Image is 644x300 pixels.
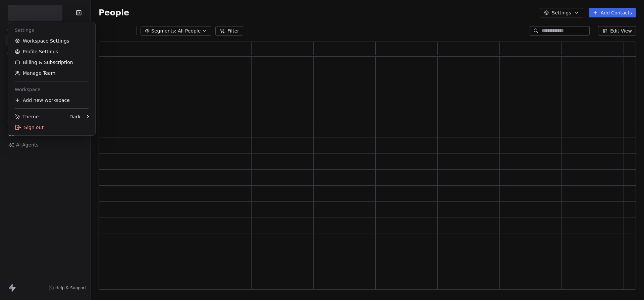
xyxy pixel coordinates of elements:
[69,113,80,120] div: Dark
[15,113,39,120] div: Theme
[11,25,93,36] div: Settings
[11,122,93,133] div: Sign out
[11,46,93,57] a: Profile Settings
[11,36,93,46] a: Workspace Settings
[11,57,93,68] a: Billing & Subscription
[11,95,93,106] div: Add new workspace
[11,68,93,78] a: Manage Team
[11,84,93,95] div: Workspace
